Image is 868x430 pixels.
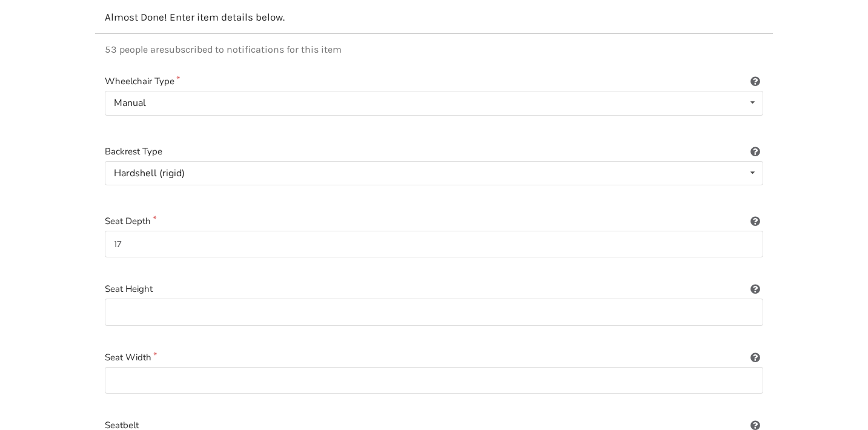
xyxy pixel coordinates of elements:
p: 53 people are subscribed to notifications for this item [105,44,763,55]
label: Seat Height [105,282,763,296]
label: Seat Width [105,351,763,365]
label: Backrest Type [105,145,763,159]
p: Almost Done! Enter item details below. [105,11,763,24]
div: Hardshell (rigid) [114,168,185,178]
label: Wheelchair Type [105,74,763,88]
div: Manual [114,98,146,108]
label: Seat Depth [105,214,763,228]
